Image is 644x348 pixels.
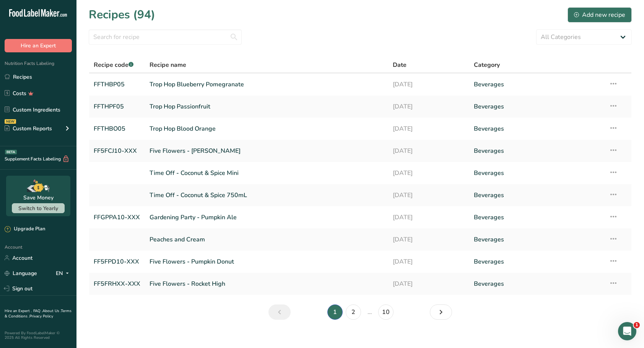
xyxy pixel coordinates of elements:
[574,10,625,19] div: Add new recipe
[150,209,384,225] a: Gardening Party - Pumpkin Ale
[378,304,394,320] a: Page 10.
[5,331,72,340] div: Powered By FoodLabelMaker © 2025 All Rights Reserved
[94,209,140,225] a: FFGPPA10-XXX
[94,76,140,92] a: FFTHBP05
[474,254,600,270] a: Beverages
[94,254,140,270] a: FF5FPD10-XXX
[94,276,140,292] a: FF5FRHXX-XXX
[474,76,600,92] a: Beverages
[393,276,465,292] a: [DATE]
[393,254,465,270] a: [DATE]
[430,304,452,320] a: Next page
[393,231,465,248] a: [DATE]
[474,143,600,159] a: Beverages
[393,121,465,137] a: [DATE]
[150,143,384,159] a: Five Flowers - [PERSON_NAME]
[474,60,500,70] span: Category
[634,322,640,328] span: 1
[150,76,384,92] a: Trop Hop Blueberry Pomegranate
[150,121,384,137] a: Trop Hop Blood Orange
[5,308,72,319] a: Terms & Conditions .
[150,231,384,248] a: Peaches and Cream
[393,187,465,203] a: [DATE]
[474,99,600,115] a: Beverages
[5,150,17,154] div: BETA
[393,76,465,92] a: [DATE]
[94,143,140,159] a: FF5FCJ10-XXX
[56,269,72,278] div: EN
[5,125,52,133] div: Custom Reports
[18,205,58,212] span: Switch to Yearly
[94,121,140,137] a: FFTHBO05
[29,314,53,319] a: Privacy Policy
[5,308,32,314] a: Hire an Expert .
[42,308,61,314] a: About Us .
[89,29,242,45] input: Search for recipe
[474,187,600,203] a: Beverages
[150,99,384,115] a: Trop Hop Passionfruit
[150,165,384,181] a: Time Off - Coconut & Spice Mini
[268,304,291,320] a: Previous page
[393,60,407,70] span: Date
[474,276,600,292] a: Beverages
[474,231,600,248] a: Beverages
[150,187,384,203] a: Time Off - Coconut & Spice 750mL
[5,225,45,233] div: Upgrade Plan
[393,99,465,115] a: [DATE]
[346,304,361,320] a: Page 2.
[474,165,600,181] a: Beverages
[12,203,65,213] button: Switch to Yearly
[474,121,600,137] a: Beverages
[94,99,140,115] a: FFTHPF05
[474,209,600,225] a: Beverages
[23,194,54,202] div: Save Money
[150,60,186,70] span: Recipe name
[393,209,465,225] a: [DATE]
[393,165,465,181] a: [DATE]
[5,119,16,124] div: NEW
[393,143,465,159] a: [DATE]
[5,267,37,280] a: Language
[150,276,384,292] a: Five Flowers - Rocket High
[568,7,632,23] button: Add new recipe
[150,254,384,270] a: Five Flowers - Pumpkin Donut
[89,6,155,23] h1: Recipes (94)
[33,308,42,314] a: FAQ .
[618,322,636,340] iframe: Intercom live chat
[5,39,72,52] button: Hire an Expert
[94,61,133,69] span: Recipe code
